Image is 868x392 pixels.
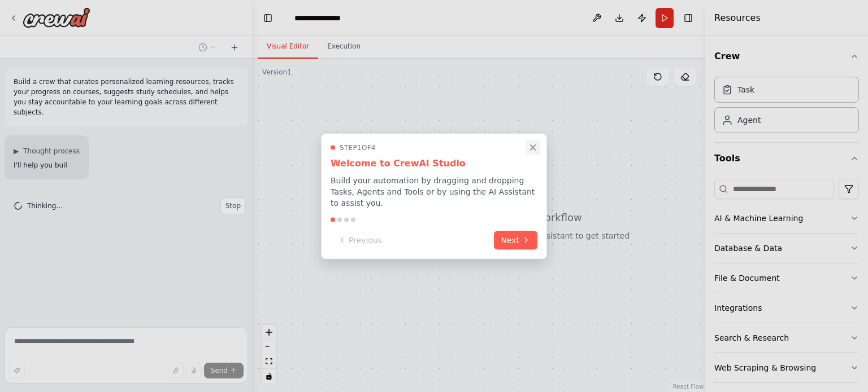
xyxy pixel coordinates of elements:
[340,143,376,152] span: Step 1 of 4
[494,231,537,249] button: Next
[331,156,537,170] h3: Welcome to CrewAI Studio
[260,10,276,26] button: Hide left sidebar
[526,140,540,155] button: Close walkthrough
[331,231,389,249] button: Previous
[331,174,537,208] p: Build your automation by dragging and dropping Tasks, Agents and Tools or by using the AI Assista...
